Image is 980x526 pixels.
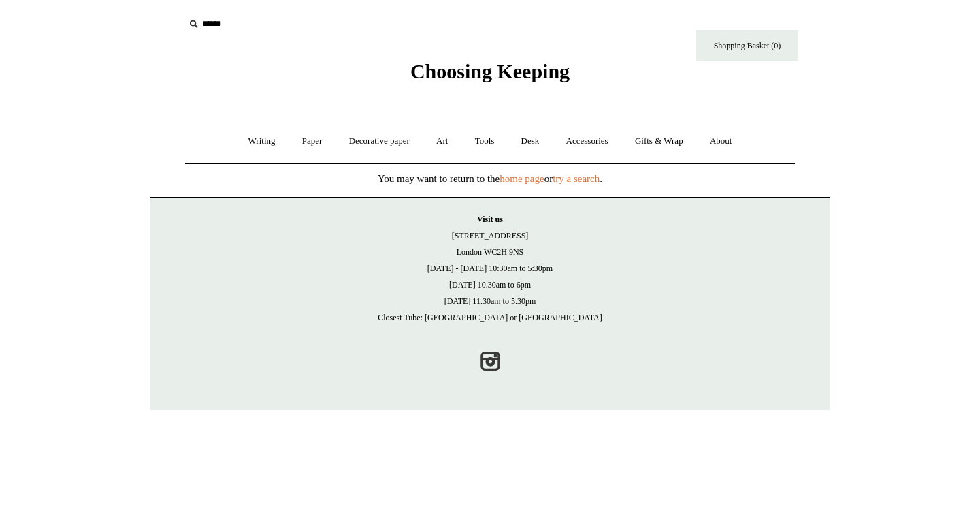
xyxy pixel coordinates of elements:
[337,123,422,159] a: Decorative paper
[236,123,288,159] a: Writing
[500,173,544,184] a: home page
[509,123,552,159] a: Desk
[475,346,505,376] a: Instagram
[150,170,830,187] p: You may want to return to the or .
[554,123,621,159] a: Accessories
[696,30,798,61] a: Shopping Basket (0)
[698,123,745,159] a: About
[410,60,570,82] span: Choosing Keeping
[410,71,570,80] a: Choosing Keeping
[290,123,335,159] a: Paper
[477,215,503,224] strong: Visit us
[553,173,600,184] a: try a search
[463,123,507,159] a: Tools
[163,211,817,326] p: [STREET_ADDRESS] London WC2H 9NS [DATE] - [DATE] 10:30am to 5:30pm [DATE] 10.30am to 6pm [DATE] 1...
[424,123,460,159] a: Art
[623,123,696,159] a: Gifts & Wrap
